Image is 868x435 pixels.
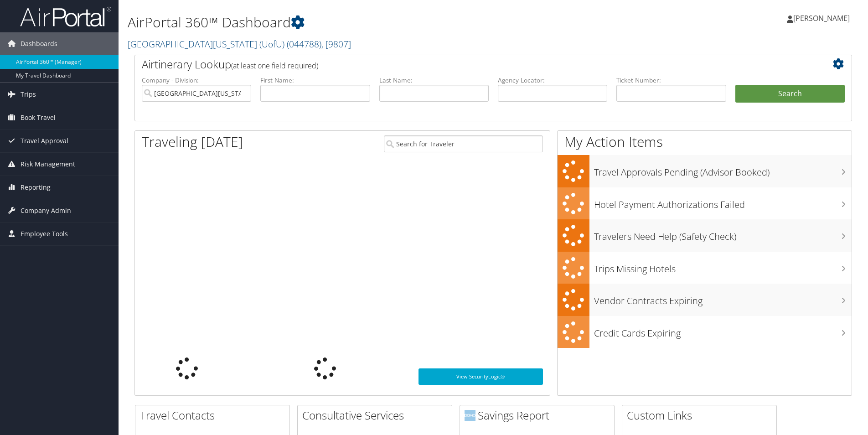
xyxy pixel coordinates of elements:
[21,199,71,222] span: Company Admin
[558,252,852,284] a: Trips Missing Hotels
[20,6,111,27] img: airportal-logo.png
[128,13,615,32] h1: AirPortal 360™ Dashboard
[21,153,75,176] span: Risk Management
[558,284,852,316] a: Vendor Contracts Expiring
[594,322,852,340] h3: Credit Cards Expiring
[379,76,489,85] label: Last Name:
[465,408,614,423] h2: Savings Report
[558,155,852,187] a: Travel Approvals Pending (Advisor Booked)
[21,223,68,245] span: Employee Tools
[594,290,852,307] h3: Vendor Contracts Expiring
[302,408,452,423] h2: Consultative Services
[384,135,543,152] input: Search for Traveler
[418,368,543,385] a: View SecurityLogic®
[787,5,859,32] a: [PERSON_NAME]
[260,76,370,85] label: First Name:
[142,57,785,72] h2: Airtinerary Lookup
[735,85,845,103] button: Search
[793,13,850,23] span: [PERSON_NAME]
[128,38,351,50] a: [GEOGRAPHIC_DATA][US_STATE] (UofU)
[616,76,726,85] label: Ticket Number:
[231,61,318,71] span: (at least one field required)
[21,32,57,55] span: Dashboards
[558,316,852,348] a: Credit Cards Expiring
[465,410,475,421] img: domo-logo.png
[142,132,243,151] h1: Traveling [DATE]
[21,129,68,152] span: Travel Approval
[21,176,51,199] span: Reporting
[594,258,852,275] h3: Trips Missing Hotels
[321,38,351,50] span: , [ 9807 ]
[142,76,251,85] label: Company - Division:
[287,38,321,50] span: ( 044788 )
[558,132,852,151] h1: My Action Items
[21,83,36,106] span: Trips
[594,226,852,243] h3: Travelers Need Help (Safety Check)
[594,161,852,179] h3: Travel Approvals Pending (Advisor Booked)
[558,187,852,220] a: Hotel Payment Authorizations Failed
[558,219,852,252] a: Travelers Need Help (Safety Check)
[498,76,607,85] label: Agency Locator:
[21,106,56,129] span: Book Travel
[140,408,289,423] h2: Travel Contacts
[594,194,852,211] h3: Hotel Payment Authorizations Failed
[627,408,776,423] h2: Custom Links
